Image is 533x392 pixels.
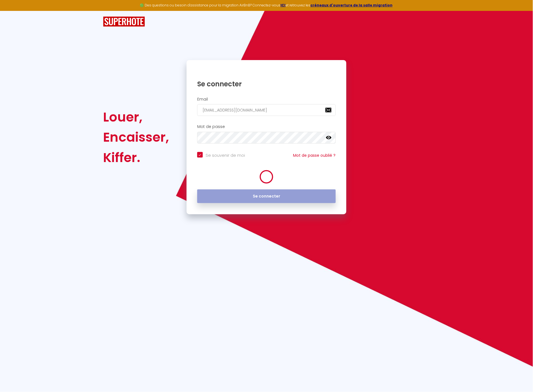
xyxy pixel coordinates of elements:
[197,124,336,129] h2: Mot de passe
[197,80,336,88] h1: Se connecter
[4,2,21,19] button: Ouvrir le widget de chat LiveChat
[103,107,169,127] div: Louer,
[293,153,336,158] a: Mot de passe oublié ?
[311,3,393,8] a: créneaux d'ouverture de la salle migration
[197,104,336,116] input: Ton Email
[103,127,169,147] div: Encaisser,
[281,3,286,8] a: ICI
[197,189,336,203] button: Se connecter
[197,97,336,102] h2: Email
[103,148,169,168] div: Kiffer.
[103,16,145,27] img: SuperHote logo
